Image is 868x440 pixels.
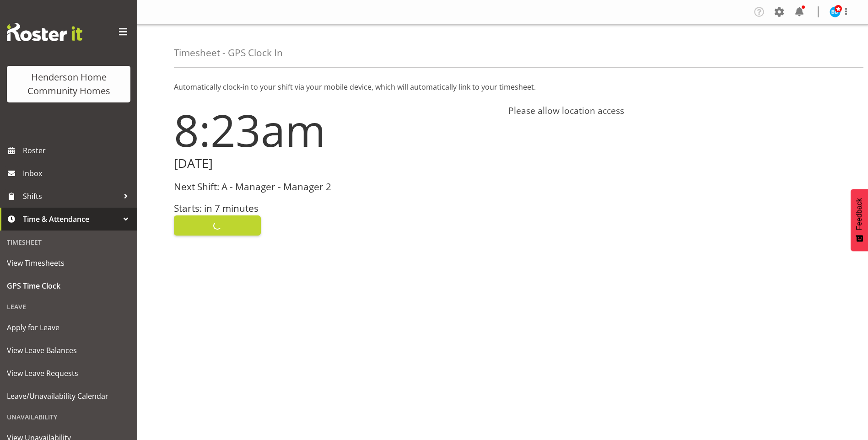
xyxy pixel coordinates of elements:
[2,316,135,339] a: Apply for Leave
[830,6,841,17] img: barbara-dunlop8515.jpg
[174,182,497,192] h3: Next Shift: A - Manager - Manager 2
[2,362,135,385] a: View Leave Requests
[174,203,497,214] h3: Starts: in 7 minutes
[16,70,121,98] div: Henderson Home Community Homes
[7,279,130,293] span: GPS Time Clock
[7,256,130,270] span: View Timesheets
[7,389,130,403] span: Leave/Unavailability Calendar
[508,105,832,116] h4: Please allow location access
[23,189,119,203] span: Shifts
[7,343,130,357] span: View Leave Balances
[174,105,497,155] h1: 8:23am
[2,233,135,252] div: Timesheet
[23,212,119,226] span: Time & Attendance
[7,321,130,334] span: Apply for Leave
[2,297,135,316] div: Leave
[174,81,831,92] p: Automatically clock-in to your shift via your mobile device, which will automatically link to you...
[7,366,130,380] span: View Leave Requests
[2,274,135,297] a: GPS Time Clock
[855,198,863,230] span: Feedback
[2,252,135,274] a: View Timesheets
[2,385,135,408] a: Leave/Unavailability Calendar
[2,408,135,426] div: Unavailability
[7,23,82,41] img: Rosterit website logo
[2,339,135,362] a: View Leave Balances
[23,144,133,157] span: Roster
[174,48,283,58] h4: Timesheet - GPS Clock In
[851,189,868,251] button: Feedback - Show survey
[23,166,133,180] span: Inbox
[174,156,497,171] h2: [DATE]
